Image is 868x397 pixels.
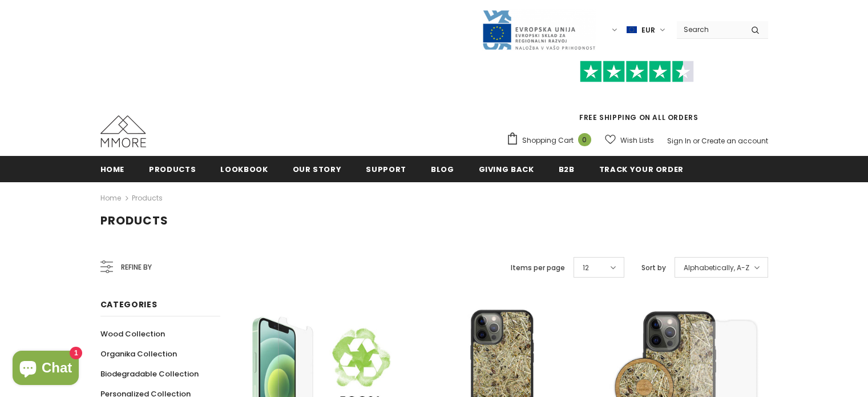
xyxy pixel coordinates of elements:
span: Shopping Cart [522,135,574,146]
span: support [366,164,406,175]
a: Track your order [599,156,684,182]
span: Home [100,164,125,175]
a: Lookbook [220,156,268,182]
a: Home [100,156,125,182]
span: Products [100,212,168,228]
span: Organika Collection [100,348,177,359]
img: Trust Pilot Stars [580,61,694,83]
a: Blog [431,156,454,182]
span: EUR [641,25,655,36]
a: Sign In [667,136,691,146]
span: Lookbook [220,164,268,175]
span: Categories [100,299,158,310]
a: Shopping Cart 0 [506,132,597,149]
a: Home [100,191,121,205]
a: Organika Collection [100,344,177,364]
span: Track your order [599,164,684,175]
span: Wood Collection [100,328,165,339]
a: Products [149,156,196,182]
span: Refine by [121,261,152,274]
span: Biodegradable Collection [100,368,199,379]
span: 12 [583,262,589,274]
input: Search Site [677,21,742,38]
a: Giving back [479,156,534,182]
span: Our Story [293,164,342,175]
inbox-online-store-chat: Shopify online store chat [9,351,82,388]
span: Products [149,164,196,175]
span: FREE SHIPPING ON ALL ORDERS [506,66,768,122]
a: Javni Razpis [482,25,596,34]
span: or [693,136,700,146]
a: Biodegradable Collection [100,364,199,384]
a: Wood Collection [100,324,165,344]
img: MMORE Cases [100,115,146,147]
label: Items per page [511,262,565,274]
a: Create an account [701,136,768,146]
label: Sort by [641,262,666,274]
span: 0 [578,133,591,146]
iframe: Customer reviews powered by Trustpilot [506,82,768,112]
a: Wish Lists [605,130,654,150]
a: Products [132,193,163,203]
span: Giving back [479,164,534,175]
a: Our Story [293,156,342,182]
span: Blog [431,164,454,175]
img: Javni Razpis [482,9,596,51]
span: Wish Lists [620,135,654,146]
span: Alphabetically, A-Z [684,262,749,274]
a: B2B [559,156,575,182]
span: B2B [559,164,575,175]
a: support [366,156,406,182]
